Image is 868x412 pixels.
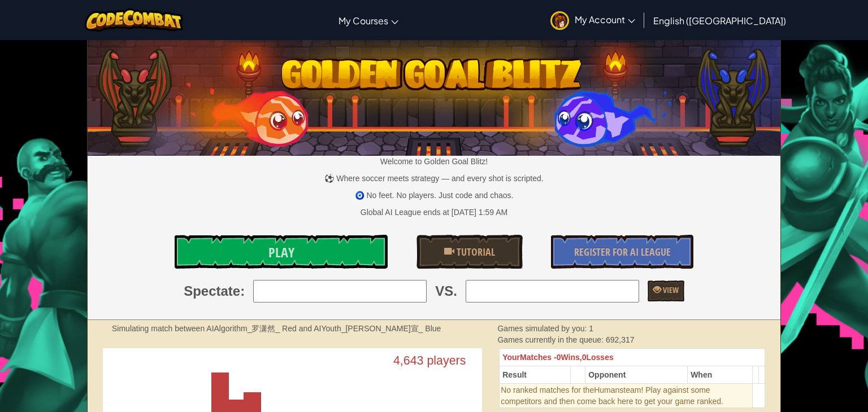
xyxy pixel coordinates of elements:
[497,335,605,344] span: Games currently in the queue:
[648,5,792,36] a: English ([GEOGRAPHIC_DATA])
[500,349,765,366] th: 0 0
[545,2,641,38] a: My Account
[561,353,581,362] span: Wins,
[184,282,240,301] span: Spectate
[361,207,507,218] div: Global AI League ends at [DATE] 1:59 AM
[502,353,520,362] span: Your
[606,335,635,344] span: 692,317
[500,384,753,408] td: Humans
[333,5,404,36] a: My Courses
[88,35,781,156] img: Golden Goal
[586,353,613,362] span: Losses
[393,354,466,367] text: 4,643 players
[454,245,495,259] span: Tutorial
[435,282,457,301] span: VS.
[688,366,753,384] th: When
[338,15,388,27] span: My Courses
[575,14,635,25] span: My Account
[88,190,781,201] p: 🧿 No feet. No players. Just code and chaos.
[501,385,594,395] span: No ranked matches for the
[589,324,593,333] span: 1
[500,366,571,384] th: Result
[661,284,679,295] span: View
[551,235,693,269] a: Register for AI League
[240,282,245,301] span: :
[88,173,781,184] p: ⚽ Where soccer meets strategy — and every shot is scripted.
[550,11,569,30] img: avatar
[497,324,589,333] span: Games simulated by you:
[112,324,441,333] strong: Simulating match between AIAlgorithm_罗潇然_ Red and AIYouth_[PERSON_NAME]宣_ Blue
[88,156,781,167] p: Welcome to Golden Goal Blitz!
[85,8,184,32] img: CodeCombat logo
[653,15,786,27] span: English ([GEOGRAPHIC_DATA])
[268,243,294,261] span: Play
[520,353,557,362] span: Matches -
[574,245,671,259] span: Register for AI League
[416,235,523,269] a: Tutorial
[585,366,688,384] th: Opponent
